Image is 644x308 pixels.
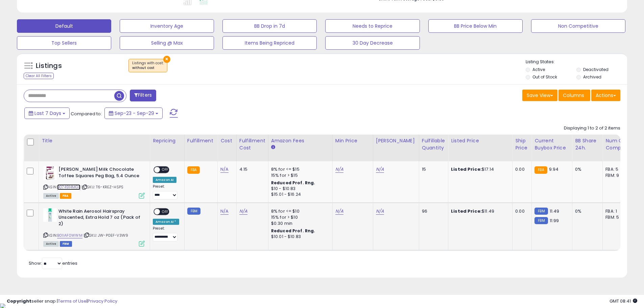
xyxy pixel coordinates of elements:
a: N/A [220,208,229,215]
small: FBM [534,208,548,215]
div: Listed Price [451,137,509,144]
div: Clear All Filters [24,73,54,79]
button: Last 7 Days [24,108,70,119]
div: Amazon AI [153,177,176,183]
button: Non Competitive [531,19,625,33]
small: FBM [534,217,548,224]
label: Active [532,67,545,72]
div: 0.00 [515,208,526,214]
div: 96 [422,208,443,214]
a: N/A [335,208,343,215]
div: Num of Comp. [605,137,630,151]
button: BB Price Below Min [428,19,523,33]
div: Preset: [153,184,179,199]
div: 0.00 [515,166,526,172]
div: Amazon Fees [271,137,330,144]
a: N/A [376,166,384,173]
span: 9.94 [549,166,559,172]
div: Fulfillment [187,137,215,144]
label: Archived [583,74,601,80]
div: $17.14 [451,166,507,172]
div: Cost [220,137,234,144]
div: Title [42,137,147,144]
span: 11.49 [550,208,559,214]
button: Sep-23 - Sep-29 [104,108,163,119]
p: Listing States: [526,59,627,65]
span: 2025-10-7 08:41 GMT [610,298,637,304]
span: OFF [160,167,171,173]
button: Needs to Reprice [325,19,420,33]
small: FBM [187,208,200,215]
img: 41QL8qlDKWL._SL40_.jpg [43,166,57,180]
span: Last 7 Days [34,110,61,117]
div: FBA: 1 [605,208,628,214]
div: BB Share 24h. [575,137,600,151]
b: Listed Price: [451,166,482,172]
button: Columns [558,90,590,101]
a: B01IAF0WWM [57,233,82,238]
b: Reduced Prof. Rng. [271,180,315,186]
b: [PERSON_NAME] Milk Chocolate Toffee Squares Peg Bag, 5.4 Ounce [58,166,141,181]
div: $10.01 - $10.83 [271,234,327,240]
b: Listed Price: [451,208,482,214]
span: Compared to: [71,111,102,117]
div: Fulfillment Cost [239,137,265,151]
div: 15% for > $10 [271,214,327,220]
span: All listings currently available for purchase on Amazon [43,241,59,247]
button: Top Sellers [17,36,111,50]
div: Amazon AI * [153,219,179,225]
button: × [163,56,170,63]
div: FBA: 5 [605,166,628,172]
button: Items Being Repriced [222,36,317,50]
a: N/A [376,208,384,215]
span: Columns [563,92,584,99]
div: 0% [575,166,597,172]
div: Current Buybox Price [534,137,569,151]
button: Default [17,19,111,33]
div: $0.30 min [271,220,327,227]
h5: Listings [36,61,62,71]
div: 8% for <= $10 [271,208,327,214]
button: 30 Day Decrease [325,36,420,50]
div: [PERSON_NAME] [376,137,416,144]
div: $10 - $10.83 [271,186,327,192]
span: Sep-23 - Sep-29 [115,110,154,117]
label: Deactivated [583,67,609,72]
span: Show: entries [29,260,77,266]
div: ASIN: [43,208,145,246]
div: 0% [575,208,597,214]
div: $15.01 - $16.24 [271,192,327,197]
button: Selling @ Max [120,36,214,50]
div: Displaying 1 to 2 of 2 items [564,125,620,132]
button: Actions [591,90,620,101]
div: Ship Price [515,137,529,151]
div: ASIN: [43,166,145,198]
a: N/A [335,166,343,173]
span: OFF [160,209,171,214]
span: | SKU: JW-P0EF-V3W9 [84,233,128,238]
div: Preset: [153,226,179,241]
div: FBM: 9 [605,172,628,179]
small: FBA [534,166,547,174]
small: Amazon Fees. [271,144,275,150]
button: Save View [522,90,557,101]
div: 15 [422,166,443,172]
span: FBM [60,241,72,247]
img: 31HAlX5l-JL._SL40_.jpg [43,208,57,222]
a: Terms of Use [58,298,87,304]
small: FBA [187,166,200,174]
div: 15% for > $15 [271,172,327,179]
div: Fulfillable Quantity [422,137,445,151]
button: Filters [130,90,156,101]
b: White Rain Aerosol Hairspray Unscented, Extra Hold 7 oz (Pack of 2) [58,208,141,229]
div: Min Price [335,137,370,144]
span: Listings with cost : [132,61,164,71]
span: FBA [60,193,71,199]
button: BB Drop in 7d [222,19,317,33]
a: N/A [239,208,247,215]
span: 11.99 [550,217,559,224]
strong: Copyright [7,298,31,304]
button: Inventory Age [120,19,214,33]
span: | SKU: T6-KREZ-HSPS [81,184,123,190]
div: Repricing [153,137,182,144]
